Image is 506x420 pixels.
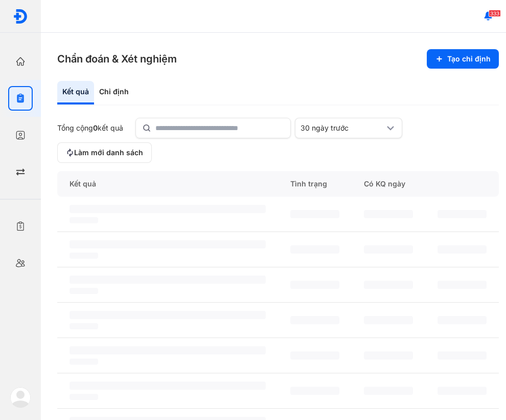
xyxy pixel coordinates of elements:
[290,210,339,218] span: ‌
[364,281,413,289] span: ‌
[70,359,98,365] span: ‌
[57,81,94,104] div: Kết quả
[74,148,143,157] span: Làm mới danh sách
[364,387,413,395] span: ‌
[57,52,177,66] h3: Chẩn đoán & Xét nghiệm
[489,10,501,17] span: 333
[70,323,98,329] span: ‌
[364,316,413,324] span: ‌
[438,387,487,395] span: ‌
[352,171,425,197] div: Có KQ ngày
[70,217,98,223] span: ‌
[364,245,413,254] span: ‌
[301,123,384,133] div: 30 ngày trước
[13,9,28,24] img: logo
[10,387,31,408] img: logo
[278,171,352,197] div: Tình trạng
[57,123,123,133] div: Tổng cộng kết quả
[57,171,278,197] div: Kết quả
[70,240,266,248] span: ‌
[70,288,98,294] span: ‌
[364,351,413,360] span: ‌
[290,316,339,324] span: ‌
[290,245,339,254] span: ‌
[364,210,413,218] span: ‌
[290,351,339,360] span: ‌
[438,245,487,254] span: ‌
[70,394,98,400] span: ‌
[70,253,98,259] span: ‌
[290,387,339,395] span: ‌
[438,281,487,289] span: ‌
[70,205,266,213] span: ‌
[438,316,487,324] span: ‌
[70,311,266,319] span: ‌
[94,81,134,104] div: Chỉ định
[290,281,339,289] span: ‌
[438,351,487,360] span: ‌
[93,123,98,132] span: 0
[57,142,152,163] button: Làm mới danh sách
[70,382,266,390] span: ‌
[70,346,266,354] span: ‌
[438,210,487,218] span: ‌
[427,49,499,69] button: Tạo chỉ định
[70,276,266,284] span: ‌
